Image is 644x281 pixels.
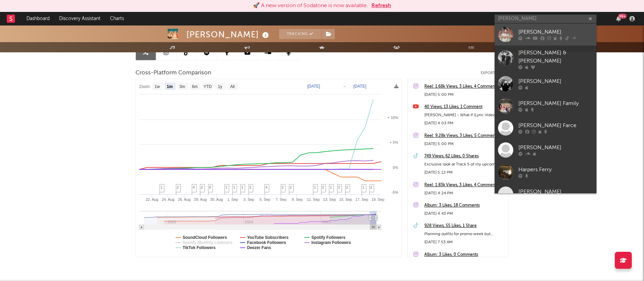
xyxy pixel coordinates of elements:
[371,197,384,201] text: 19. Sep
[194,197,206,201] text: 28. Aug
[183,235,227,240] text: SoundCloud Followers
[424,132,505,140] div: Reel: 9.28k Views, 3 Likes, 5 Comments
[218,84,222,89] text: 1y
[253,2,368,10] div: 🚀 A new version of Sodatone is now available.
[424,230,505,238] div: Planning outfits for promo week but proving harder than expected lol #ootd
[495,139,596,161] a: [PERSON_NAME]
[495,117,596,139] a: [PERSON_NAME] Farce
[393,165,398,170] text: 0%
[290,185,292,189] span: 2
[265,185,268,189] span: 4
[275,197,286,201] text: 7. Sep
[355,197,368,201] text: 17. Sep
[192,84,198,89] text: 6m
[424,119,505,127] div: [DATE] 4:03 PM
[311,235,345,240] text: Spotify Followers
[139,84,150,89] text: Zoom
[424,189,505,197] div: [DATE] 4:24 PM
[105,12,129,25] a: Charts
[178,197,190,201] text: 26. Aug
[389,140,398,144] text: + 5%
[311,240,351,245] text: Instagram Followers
[201,185,203,189] span: 2
[424,222,505,230] a: 928 Views, 55 Likes, 1 Share
[177,185,179,189] span: 2
[518,166,593,174] div: Harpers Ferry
[259,197,270,201] text: 5. Sep
[495,23,596,46] a: [PERSON_NAME]
[424,181,505,189] a: Reel: 1.83k Views, 3 Likes, 4 Comments
[339,197,352,201] text: 15. Sep
[330,185,332,189] span: 1
[22,12,54,25] a: Dashboard
[209,185,211,189] span: 8
[391,190,398,194] text: -5%
[183,240,233,245] text: Spotify Monthly Listeners
[518,49,593,65] div: [PERSON_NAME] & [PERSON_NAME]
[387,116,398,120] text: + 10%
[370,185,372,189] span: 2
[247,235,289,240] text: YouTube Subscribers
[162,197,174,201] text: 24. Aug
[518,77,593,86] div: [PERSON_NAME]
[424,169,505,177] div: [DATE] 5:12 PM
[307,84,320,89] text: [DATE]
[518,122,593,130] div: [PERSON_NAME] Farce
[616,16,621,21] button: 99+
[227,197,238,201] text: 1. Sep
[314,185,316,189] span: 1
[353,84,366,89] text: [DATE]
[186,29,271,40] div: [PERSON_NAME]
[495,15,596,23] input: Search for artists
[241,185,243,189] span: 1
[618,14,627,19] div: 99 +
[518,144,593,152] div: [PERSON_NAME]
[54,12,105,25] a: Discovery Assistant
[495,46,596,73] a: [PERSON_NAME] & [PERSON_NAME]
[179,84,185,89] text: 3m
[424,152,505,160] div: 749 Views, 62 Likes, 0 Shares
[424,91,505,99] div: [DATE] 5:00 PM
[424,201,505,210] a: Album: 3 Likes, 18 Comments
[322,185,324,189] span: 2
[495,161,596,183] a: Harpers Ferry
[424,160,505,169] div: Exclusive look at Track 5 of my upcoming EP ‘Drench’ 💧OUT [DATE] eeeeeeee I can’t wait to perform...
[282,185,284,189] span: 2
[247,245,271,250] text: Deezer Fans
[161,185,163,189] span: 1
[279,29,321,39] button: Tracking
[518,100,593,108] div: [PERSON_NAME] Family
[135,69,211,77] span: Cross-Platform Comparison
[424,111,505,119] div: [PERSON_NAME] - What If (Lyric Video)
[424,140,505,148] div: [DATE] 5:00 PM
[203,84,211,89] text: YTD
[233,185,235,189] span: 1
[193,185,195,189] span: 4
[338,185,340,189] span: 2
[424,251,505,259] a: Album: 3 Likes, 0 Comments
[424,103,505,111] a: 40 Views, 13 Likes, 1 Comment
[371,2,391,10] button: Refresh
[230,84,234,89] text: All
[167,84,172,89] text: 1m
[183,245,216,250] text: TikTok Followers
[495,95,596,117] a: [PERSON_NAME] Family
[307,197,320,201] text: 11. Sep
[247,240,286,245] text: Facebook Followers
[145,197,158,201] text: 22. Aug
[424,210,505,218] div: [DATE] 4:43 PM
[243,197,254,201] text: 3. Sep
[518,28,593,36] div: [PERSON_NAME]
[424,238,505,246] div: [DATE] 7:53 AM
[481,71,509,75] button: Export CSV
[424,83,505,91] a: Reel: 1.68k Views, 3 Likes, 4 Comments
[346,185,348,189] span: 2
[154,84,160,89] text: 1w
[323,197,336,201] text: 13. Sep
